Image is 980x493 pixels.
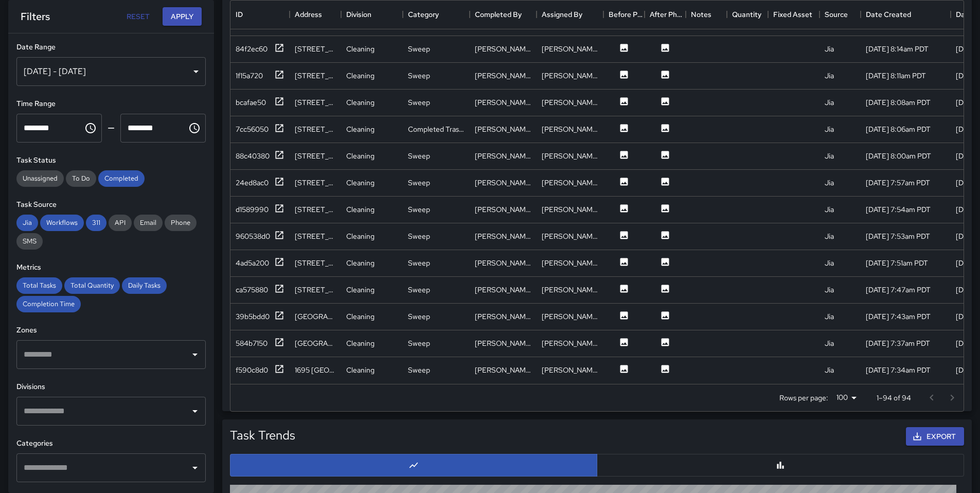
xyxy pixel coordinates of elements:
div: Edwin Barillas [475,338,531,348]
button: f590c8d0 [236,364,284,377]
span: Phone [165,218,197,227]
div: 8/9/2025, 7:43am PDT [866,311,931,322]
button: 84f2ec60 [236,43,284,56]
span: API [109,218,132,227]
div: 100 [832,390,860,405]
div: Edwin Barillas [475,71,531,81]
div: Sweep [408,97,430,108]
svg: Bar Chart [775,460,786,470]
span: Completion Time [16,300,81,308]
div: Cleaning [346,365,375,375]
div: 8/9/2025, 7:51am PDT [866,258,928,268]
div: 8/9/2025, 7:57am PDT [866,178,930,188]
div: 88c40380 [236,151,270,161]
p: Rows per page: [779,393,828,403]
div: [DATE] - [DATE] [16,57,206,86]
div: 960538d0 [236,231,270,241]
button: Open [188,404,202,418]
p: 1–94 of 94 [877,393,911,403]
span: Total Quantity [64,281,120,290]
svg: Line Chart [408,460,419,470]
div: Email [134,215,163,231]
button: Export [906,427,964,446]
div: Sweep [408,151,430,161]
div: Edwin Barillas [475,204,531,215]
button: 24ed8ac0 [236,177,284,189]
div: Edwin Barillas [542,285,598,295]
div: Edwin Barillas [542,97,598,108]
div: 4ad5a200 [236,258,269,268]
div: Workflows [40,215,84,231]
div: Phone [165,215,197,231]
div: 1645 Folsom Street [295,231,336,241]
div: API [109,215,132,231]
div: Edwin Barillas [542,178,598,188]
button: ca575880 [236,284,284,296]
div: Jia [825,204,834,215]
div: Sweep [408,204,430,215]
span: Workflows [40,218,84,227]
h6: Zones [16,325,206,336]
div: 8/9/2025, 7:53am PDT [866,231,930,241]
div: Jia [825,71,834,81]
button: Open [188,461,202,475]
h6: Categories [16,438,206,449]
div: 1645 Folsom Street [295,285,336,295]
div: Edwin Barillas [475,124,531,134]
button: Reset [121,7,154,26]
div: 311 [86,215,106,231]
div: Cleaning [346,338,375,348]
div: 1683 Folsom Street [295,311,336,322]
div: Jia [825,285,834,295]
div: Edwin Barillas [475,365,531,375]
div: Cleaning [346,311,375,322]
div: Cleaning [346,97,375,108]
div: Jia [825,44,834,54]
div: 584b7150 [236,338,268,348]
button: 88c40380 [236,150,284,163]
div: 39b5bdd0 [236,311,270,322]
div: 1637 Folsom Street [295,204,336,215]
h6: Filters [21,8,50,25]
div: Jia [825,151,834,161]
h6: Task Source [16,199,206,210]
div: Completed Trash Bags [408,124,465,134]
span: Daily Tasks [122,281,167,290]
div: Sweep [408,311,430,322]
button: Line Chart [230,454,597,477]
button: Apply [163,7,202,26]
div: Jia [825,124,834,134]
h5: Task Trends [230,427,295,444]
div: bcafae50 [236,97,266,108]
button: Bar Chart [597,454,964,477]
div: 1f15a720 [236,71,263,81]
div: ca575880 [236,285,268,295]
div: 8/9/2025, 7:34am PDT [866,365,931,375]
div: 302 12th Street [295,44,336,54]
span: Email [134,218,163,227]
div: Sweep [408,285,430,295]
div: Jia [825,258,834,268]
div: Edwin Barillas [542,365,598,375]
h6: Task Status [16,155,206,166]
div: 8/9/2025, 8:14am PDT [866,44,929,54]
div: Cleaning [346,71,375,81]
div: Jia [825,178,834,188]
div: 8/9/2025, 7:37am PDT [866,338,930,348]
div: 1645 Folsom Street [295,258,336,268]
span: Total Tasks [16,281,62,290]
h6: Date Range [16,42,206,53]
div: To Do [66,170,96,187]
div: 8/9/2025, 7:54am PDT [866,204,931,215]
div: Sweep [408,178,430,188]
span: To Do [66,174,96,183]
div: Cleaning [346,231,375,241]
div: Completed [98,170,145,187]
div: Edwin Barillas [542,44,598,54]
div: 1683 Folsom Street [295,338,336,348]
div: Sweep [408,365,430,375]
div: 8/9/2025, 8:11am PDT [866,71,926,81]
button: 584b7150 [236,337,284,350]
button: Open [188,347,202,362]
div: 1601 Folsom Street [295,97,336,108]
